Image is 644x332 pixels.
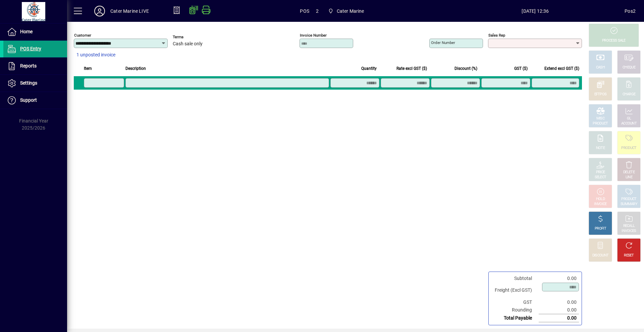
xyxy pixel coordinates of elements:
div: INVOICE [594,202,606,207]
div: CHEQUE [623,65,635,70]
span: Description [125,65,146,72]
span: POS Entry [20,46,41,51]
div: CASH [596,65,605,70]
a: Support [3,92,67,109]
td: 0.00 [539,275,579,282]
div: RESET [624,253,634,258]
div: HOLD [596,197,605,202]
td: Rounding [491,306,539,314]
div: SELECT [595,175,606,180]
span: Cash sale only [173,41,203,47]
td: Total Payable [491,314,539,322]
span: Rate excl GST ($) [396,65,427,72]
div: PRODUCT [593,121,608,126]
span: Cater Marine [325,5,367,17]
td: 0.00 [539,298,579,306]
div: PRODUCT [621,197,636,202]
button: Profile [89,5,110,17]
a: Reports [3,58,67,75]
div: INVOICES [622,229,636,234]
span: Support [20,97,37,103]
span: GST ($) [514,65,528,72]
mat-label: Order number [431,40,455,45]
span: Discount (%) [454,65,477,72]
span: Extend excl GST ($) [544,65,579,72]
div: DELETE [623,170,635,175]
span: Quantity [361,65,377,72]
span: Cater Marine [337,6,364,16]
div: RECALL [623,224,635,229]
div: PROFIT [595,226,606,231]
span: 2 [316,6,319,16]
div: Pos2 [625,6,636,16]
span: Item [84,65,92,72]
div: PROCESS SALE [602,38,626,43]
div: PRODUCT [621,146,636,151]
button: 1 unposted invoice [74,49,118,61]
div: DISCOUNT [592,253,608,258]
div: ACCOUNT [621,121,637,126]
div: GL [627,116,631,121]
td: 0.00 [539,314,579,322]
span: [DATE] 12:36 [446,6,625,16]
div: CHARGE [623,92,636,97]
div: MISC [596,116,604,121]
div: PRICE [596,170,605,175]
span: POS [300,6,309,16]
mat-label: Customer [74,33,91,38]
div: NOTE [596,146,605,151]
td: GST [491,298,539,306]
span: Home [20,29,33,34]
div: Cater Marine LIVE [110,6,149,16]
div: LINE [626,175,632,180]
td: Freight (Excl GST) [491,282,539,298]
span: Settings [20,80,37,86]
mat-label: Sales rep [488,33,505,38]
div: EFTPOS [594,92,607,97]
span: 1 unposted invoice [76,51,115,58]
span: Terms [173,35,213,39]
a: Home [3,23,67,40]
td: 0.00 [539,306,579,314]
span: Reports [20,63,37,68]
a: Settings [3,75,67,92]
td: Subtotal [491,275,539,282]
div: SUMMARY [621,202,637,207]
mat-label: Invoice number [300,33,327,38]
